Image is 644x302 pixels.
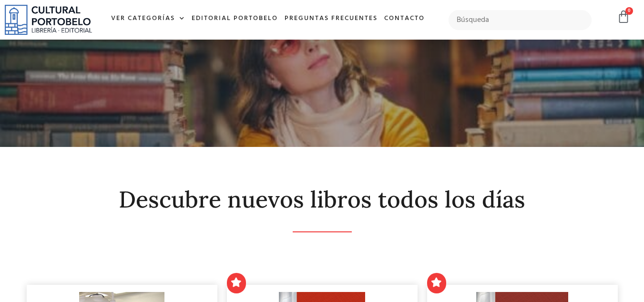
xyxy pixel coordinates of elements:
[108,9,188,29] a: Ver Categorías
[27,187,618,212] h2: Descubre nuevos libros todos los días
[449,10,592,30] input: Búsqueda
[625,7,633,15] span: 0
[188,9,281,29] a: Editorial Portobelo
[617,10,630,24] a: 0
[381,9,428,29] a: Contacto
[281,9,381,29] a: Preguntas frecuentes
